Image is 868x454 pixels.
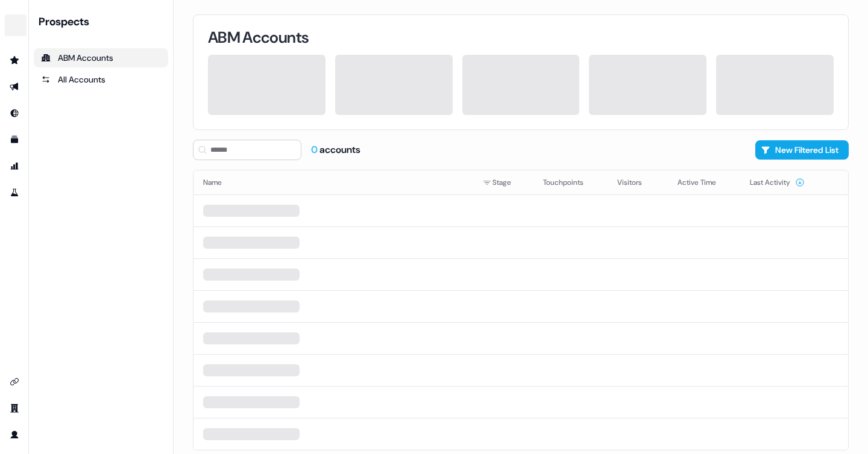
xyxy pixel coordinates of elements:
div: Stage [483,176,524,188]
a: Go to prospects [5,51,24,70]
div: ABM Accounts [41,52,161,64]
a: Go to integrations [5,372,24,391]
div: All Accounts [41,73,161,86]
a: ABM Accounts [34,48,168,67]
a: Go to Inbound [5,104,24,123]
span: 0 [311,143,319,156]
a: All accounts [34,70,168,89]
div: Prospects [39,14,168,29]
h3: ABM Accounts [208,30,309,45]
a: Go to profile [5,425,24,444]
a: Go to team [5,399,24,418]
button: Last Activity [750,172,805,193]
a: Go to outbound experience [5,77,24,96]
button: New Filtered List [755,140,849,160]
div: accounts [311,143,360,157]
a: Go to experiments [5,183,24,202]
th: Name [193,170,473,194]
a: Go to templates [5,130,24,149]
button: Active Time [678,172,731,193]
button: Visitors [617,172,656,193]
a: Go to attribution [5,157,24,176]
button: Touchpoints [543,172,598,193]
